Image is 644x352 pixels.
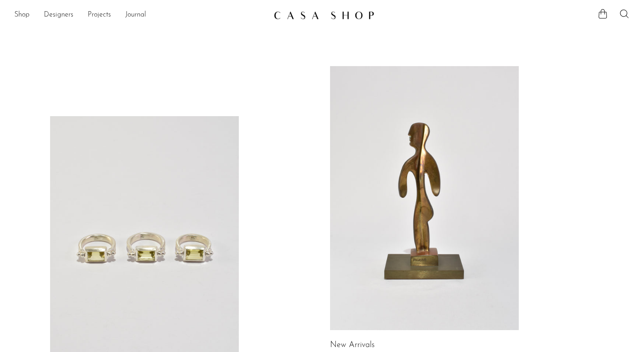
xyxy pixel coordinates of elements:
a: Projects [88,9,111,21]
a: New Arrivals [330,341,375,349]
nav: Desktop navigation [14,8,267,23]
a: Shop [14,9,30,21]
ul: NEW HEADER MENU [14,8,267,23]
a: Designers [44,9,73,21]
a: Journal [125,9,146,21]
